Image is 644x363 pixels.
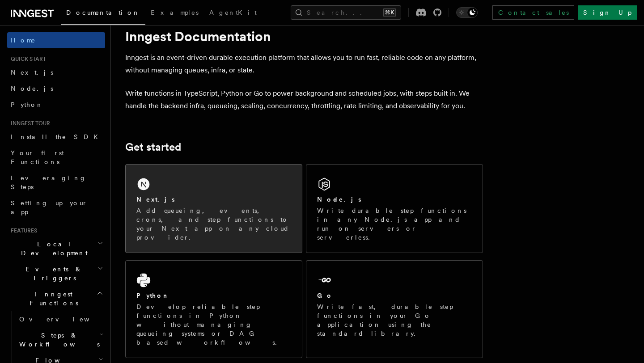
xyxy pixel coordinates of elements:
[7,265,97,283] span: Events & Triggers
[317,302,472,338] p: Write fast, durable step functions in your Go application using the standard library.
[136,206,291,242] p: Add queueing, events, crons, and step functions to your Next app on any cloud provider.
[11,199,88,215] span: Setting up your app
[7,120,50,127] span: Inngest tour
[11,133,103,140] span: Install the SDK
[11,101,43,108] span: Python
[456,7,478,18] button: Toggle dark mode
[125,51,483,76] p: Inngest is an event-driven durable execution platform that allows you to run fast, reliable code ...
[7,195,105,220] a: Setting up your app
[578,5,637,20] a: Sign Up
[7,170,105,195] a: Leveraging Steps
[317,291,333,300] h2: Go
[136,195,175,204] h2: Next.js
[306,260,483,358] a: GoWrite fast, durable step functions in your Go application using the standard library.
[7,145,105,170] a: Your first Functions
[7,80,105,97] a: Node.js
[19,316,111,323] span: Overview
[125,164,302,253] a: Next.jsAdd queueing, events, crons, and step functions to your Next app on any cloud provider.
[291,5,401,20] button: Search...⌘K
[7,286,105,311] button: Inngest Functions
[7,290,97,308] span: Inngest Functions
[7,261,105,286] button: Events & Triggers
[7,55,46,63] span: Quick start
[136,302,291,347] p: Develop reliable step functions in Python without managing queueing systems or DAG based workflows.
[16,327,105,352] button: Steps & Workflows
[11,69,53,76] span: Next.js
[11,85,53,92] span: Node.js
[7,64,105,80] a: Next.js
[61,3,145,25] a: Documentation
[11,36,36,45] span: Home
[204,3,262,24] a: AgentKit
[7,129,105,145] a: Install the SDK
[317,206,472,242] p: Write durable step functions in any Node.js app and run on servers or serverless.
[11,174,86,190] span: Leveraging Steps
[151,9,199,16] span: Examples
[209,9,257,16] span: AgentKit
[306,164,483,253] a: Node.jsWrite durable step functions in any Node.js app and run on servers or serverless.
[66,9,140,16] span: Documentation
[383,8,396,17] kbd: ⌘K
[125,87,483,112] p: Write functions in TypeScript, Python or Go to power background and scheduled jobs, with steps bu...
[317,195,361,204] h2: Node.js
[125,260,302,358] a: PythonDevelop reliable step functions in Python without managing queueing systems or DAG based wo...
[7,227,37,234] span: Features
[16,311,105,327] a: Overview
[11,149,64,165] span: Your first Functions
[16,331,100,349] span: Steps & Workflows
[125,141,181,153] a: Get started
[7,236,105,261] button: Local Development
[7,97,105,113] a: Python
[492,5,574,20] a: Contact sales
[136,291,169,300] h2: Python
[7,240,97,257] span: Local Development
[145,3,204,24] a: Examples
[7,32,105,48] a: Home
[125,28,483,44] h1: Inngest Documentation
